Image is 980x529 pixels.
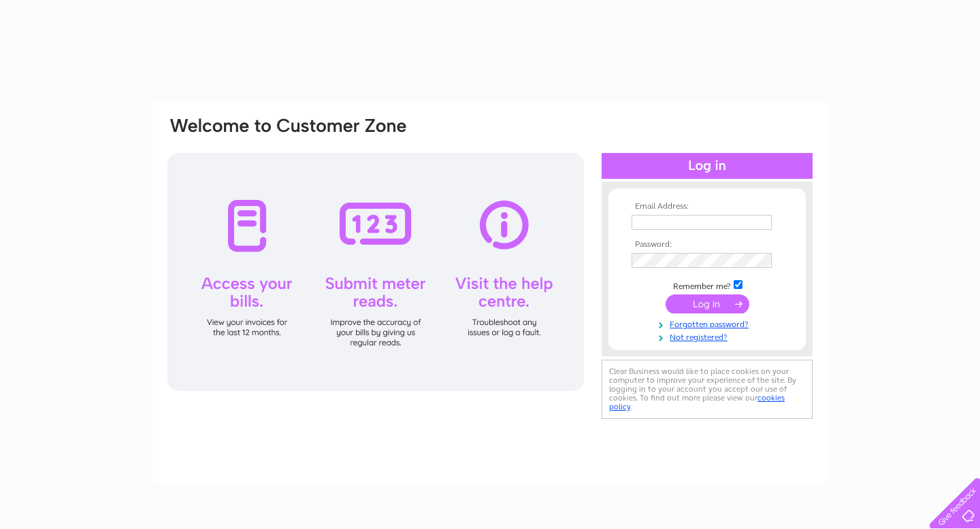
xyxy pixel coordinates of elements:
td: Remember me? [628,278,786,292]
a: Not registered? [632,330,786,343]
th: Email Address: [628,202,786,211]
a: Forgotten password? [632,317,786,330]
div: Clear Business would like to place cookies on your computer to improve your experience of the sit... [602,360,813,419]
a: cookies policy [609,393,785,411]
input: Submit [666,294,749,313]
th: Password: [628,240,786,250]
